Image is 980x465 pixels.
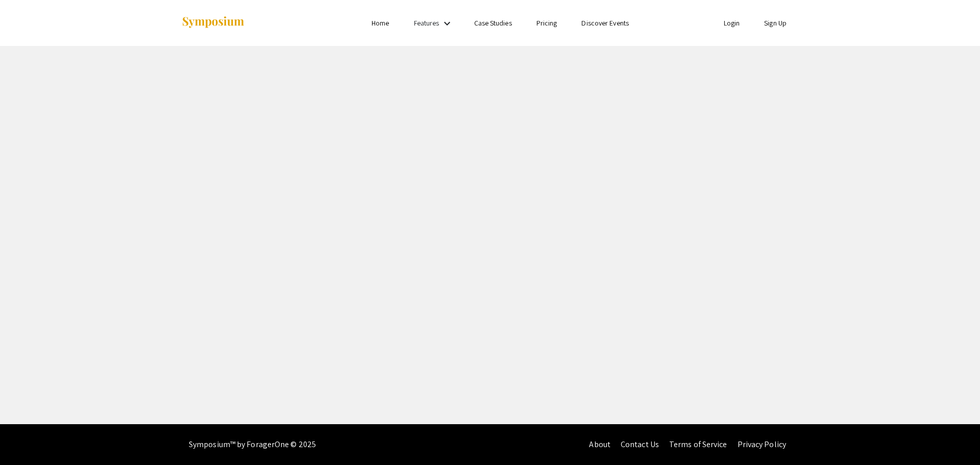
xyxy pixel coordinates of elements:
a: Case Studies [474,18,512,28]
a: Sign Up [764,18,787,28]
a: Features [414,18,439,28]
a: Login [724,18,740,28]
a: Privacy Policy [738,439,786,450]
div: Symposium™ by ForagerOne © 2025 [189,424,316,465]
a: Discover Events [581,18,629,28]
a: About [589,439,610,450]
a: Home [372,18,389,28]
iframe: Chat [937,419,972,457]
img: Symposium by ForagerOne [181,16,245,30]
mat-icon: Expand Features list [441,17,453,30]
a: Contact Us [621,439,659,450]
a: Terms of Service [669,439,727,450]
a: Pricing [536,18,557,28]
